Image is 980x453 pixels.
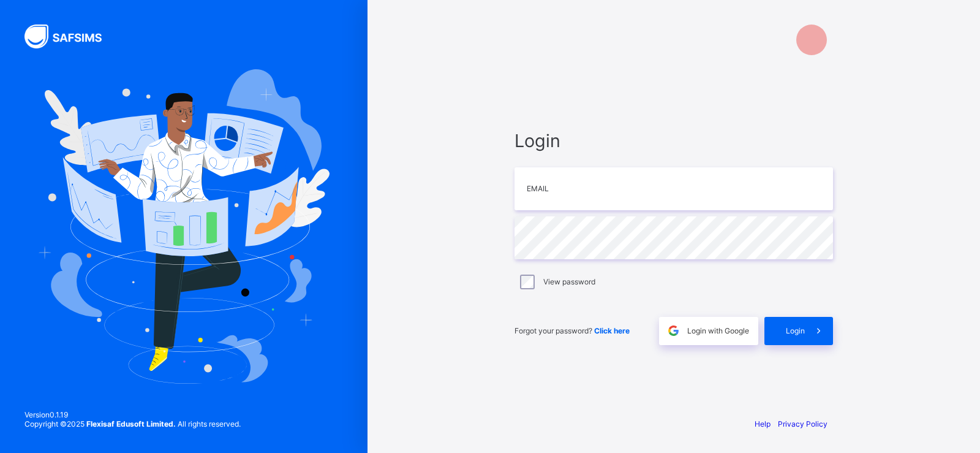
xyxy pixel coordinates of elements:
a: Click here [594,326,630,335]
img: google.396cfc9801f0270233282035f929180a.svg [666,324,680,338]
label: View password [543,277,595,286]
a: Privacy Policy [778,419,827,428]
span: Login with Google [687,326,749,335]
img: Hero Image [38,69,330,383]
span: Version 0.1.19 [24,410,241,419]
strong: Flexisaf Edusoft Limited. [86,419,176,428]
span: Forgot your password? [514,326,630,335]
img: SAFSIMS Logo [24,25,116,48]
span: Copyright © 2025 All rights reserved. [24,419,241,428]
span: Login [514,130,833,151]
a: Help [755,419,771,428]
span: Login [786,326,805,335]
